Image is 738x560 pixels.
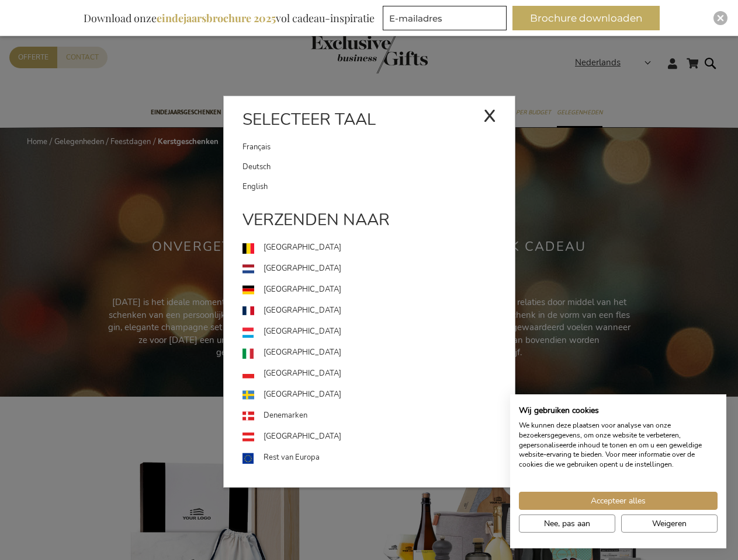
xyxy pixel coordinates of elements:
a: [GEOGRAPHIC_DATA] [242,384,515,405]
span: Weigeren [652,517,687,530]
a: [GEOGRAPHIC_DATA] [242,258,515,279]
a: [GEOGRAPHIC_DATA] [242,300,515,321]
div: Verzenden naar [224,208,515,237]
a: Français [242,137,483,157]
a: [GEOGRAPHIC_DATA] [242,426,515,447]
img: Close [717,15,724,22]
div: x [483,97,496,132]
a: [GEOGRAPHIC_DATA] [242,237,515,258]
b: eindejaarsbrochure 2025 [157,11,276,25]
a: English [242,177,515,197]
button: Alle cookies weigeren [621,514,718,533]
button: Brochure downloaden [512,6,660,30]
p: We kunnen deze plaatsen voor analyse van onze bezoekersgegevens, om onze website te verbeteren, g... [519,421,718,470]
a: [GEOGRAPHIC_DATA] [242,363,515,384]
a: Deutsch [242,157,515,177]
a: [GEOGRAPHIC_DATA] [242,321,515,342]
div: Close [713,11,727,25]
div: Selecteer taal [224,108,515,137]
a: Denemarken [242,405,515,426]
button: Pas cookie voorkeuren aan [519,514,615,533]
a: [GEOGRAPHIC_DATA] [242,279,515,300]
div: Download onze vol cadeau-inspiratie [78,6,380,30]
button: Accepteer alle cookies [519,492,718,510]
span: Accepteer alles [591,495,646,507]
form: marketing offers and promotions [383,6,510,34]
h2: Wij gebruiken cookies [519,405,718,416]
a: Rest van Europa [242,447,515,468]
span: Nee, pas aan [544,517,590,530]
input: E-mailadres [383,6,507,30]
a: [GEOGRAPHIC_DATA] [242,342,515,363]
